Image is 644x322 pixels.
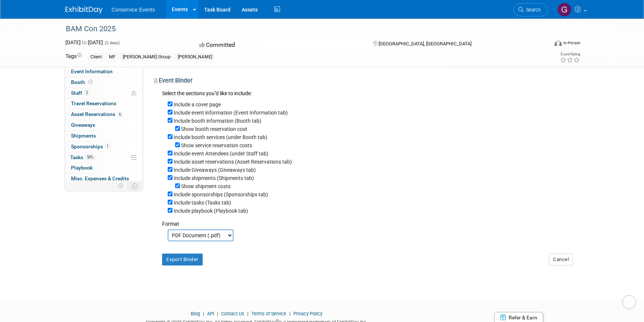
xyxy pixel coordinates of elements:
[174,151,268,157] label: Include event Attendees (under Staff tab)
[162,254,203,265] button: Export Binder
[65,39,103,45] span: [DATE] [DATE]
[174,102,221,107] label: Include a cover page
[65,99,142,109] a: Travel Reservations
[117,112,123,117] span: 6
[287,311,292,316] span: |
[71,176,129,181] span: Misc. Expenses & Credits
[85,154,95,160] span: 50%
[71,144,110,149] span: Sponsorships
[201,311,206,316] span: |
[65,52,81,61] td: Tags
[71,68,113,74] span: Event Information
[104,41,120,45] span: (2 days)
[105,144,110,149] span: 1
[88,53,104,61] div: Client
[181,142,252,148] label: Show service reservation costs
[174,159,292,165] label: Include asset reservations (Asset Reservations tab)
[65,131,142,141] a: Shipments
[71,100,116,106] span: Travel Reservations
[174,208,248,214] label: Include playbook (Playbook tab)
[65,120,142,131] a: Giveaways
[197,39,361,52] div: Committed
[174,134,267,140] label: Include booth services (under Booth tab)
[379,41,471,46] span: [GEOGRAPHIC_DATA], [GEOGRAPHIC_DATA]
[513,3,548,16] a: Search
[87,79,94,85] span: Booth not reserved yet
[174,167,256,173] label: Include Giveaways (Giveaways tab)
[251,311,286,316] a: Terms of Service
[65,174,142,184] a: Misc. Expenses & Credits
[128,181,143,191] td: Toggle Event Tabs
[245,311,250,316] span: |
[207,311,214,316] a: API
[70,154,95,160] span: Tasks
[115,181,128,191] td: Personalize Event Tab Strip
[84,90,90,96] span: 2
[65,88,142,99] a: Staff2
[131,90,136,97] span: Potential Scheduling Conflict -- at least one attendee is tagged in another overlapping event.
[65,163,142,173] a: Playbook
[174,110,288,116] label: Include event information (Event Information tab)
[563,40,580,46] div: In-Person
[174,200,231,206] label: Include tasks (Tasks tab)
[524,7,541,13] span: Search
[107,53,118,61] div: MF
[63,22,537,36] div: BAM Con 2025
[81,39,88,45] span: to
[181,126,247,132] label: Show booth reservation cost
[174,191,268,197] label: Include sponsorships (Sponsorships tab)
[65,109,142,120] a: Asset Reservations6
[221,311,244,316] a: Contact Us
[162,90,573,98] div: Select the sections you''d like to include:
[162,215,573,228] div: Format
[215,311,220,316] span: |
[176,53,215,61] div: [PERSON_NAME]
[65,142,142,152] a: Sponsorships1
[71,90,90,96] span: Staff
[71,122,95,128] span: Giveaways
[549,254,573,265] button: Cancel
[112,7,155,13] span: Conservice Events
[560,52,580,56] div: Event Rating
[65,67,142,77] a: Event Information
[65,152,142,163] a: Tasks50%
[71,111,123,117] span: Asset Reservations
[554,40,562,46] img: Format-Inperson.png
[557,3,571,17] img: Gayle Reese
[191,311,200,316] a: Blog
[65,77,142,88] a: Booth
[174,175,254,181] label: Include shipments (Shipments tab)
[181,183,231,189] label: Show shipment costs
[154,77,573,87] div: Event Binder
[293,311,322,316] a: Privacy Policy
[71,165,93,171] span: Playbook
[65,6,103,14] img: ExhibitDay
[120,53,173,61] div: [PERSON_NAME] Group
[174,118,261,124] label: Include booth information (Booth tab)
[71,133,96,139] span: Shipments
[504,39,580,50] div: Event Format
[71,79,94,85] span: Booth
